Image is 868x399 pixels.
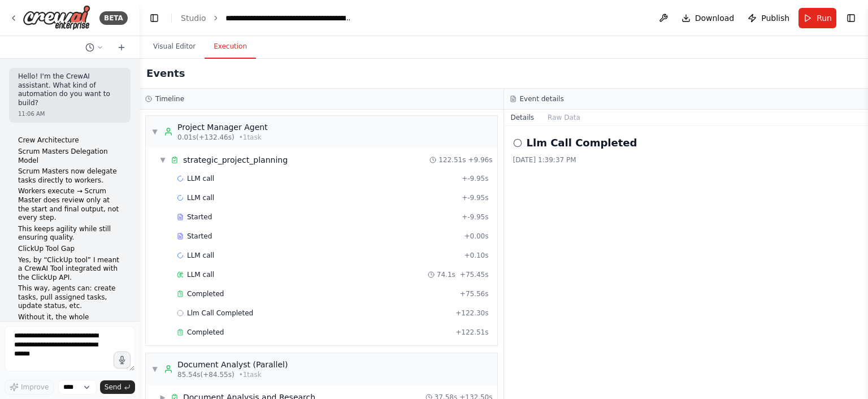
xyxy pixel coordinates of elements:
[761,12,789,24] span: Publish
[239,133,262,142] span: • 1 task
[187,212,212,222] span: Started
[144,35,205,59] button: Visual Editor
[468,155,492,164] span: + 9.96s
[695,12,735,24] span: Download
[187,193,214,202] span: LLM call
[464,251,488,260] span: + 0.10s
[21,383,49,392] span: Improve
[677,8,739,28] button: Download
[462,193,488,202] span: + -9.95s
[177,122,268,133] div: Project Manager Agent
[99,11,128,25] div: BETA
[843,10,859,26] button: Show right sidebar
[5,380,54,394] button: Improve
[18,256,121,283] p: Yes, by “ClickUp tool” I meant a CrewAI Tool integrated with the ClickUp API.
[817,12,832,24] span: Run
[18,167,121,185] p: Scrum Masters now delegate tasks directly to workers.
[520,94,564,103] h3: Event details
[146,66,185,81] h2: Events
[187,270,214,279] span: LLM call
[187,309,253,318] span: Llm Call Completed
[183,154,288,166] div: strategic_project_planning
[151,127,158,136] span: ▼
[464,232,488,241] span: + 0.00s
[81,41,108,54] button: Switch to previous chat
[187,174,214,183] span: LLM call
[439,155,466,164] span: 122.51s
[462,174,488,183] span: + -9.95s
[513,155,860,164] div: [DATE] 1:39:37 PM
[18,225,121,242] p: This keeps agility while still ensuring quality.
[18,284,121,311] p: This way, agents can: create tasks, pull assigned tasks, update status, etc.
[181,12,353,24] nav: breadcrumb
[18,245,121,254] p: ClickUp Tool Gap
[177,370,235,379] span: 85.54s (+84.55s)
[460,289,489,298] span: + 75.56s
[18,187,121,222] p: Workers execute → Scrum Master does review only at the start and final output, not every step.
[798,8,836,28] button: Run
[18,313,121,357] p: Without it, the whole orchestration stays manual. We’ll need to build a custom CrewAI tool for Cl...
[455,309,488,318] span: + 122.30s
[18,136,121,145] p: Crew Architecture
[527,135,637,151] h2: Llm Call Completed
[151,365,158,374] span: ▼
[181,14,206,23] a: Studio
[105,383,121,392] span: Send
[146,10,162,26] button: Hide left sidebar
[455,328,488,337] span: + 122.51s
[187,232,212,241] span: Started
[187,328,224,337] span: Completed
[239,370,262,379] span: • 1 task
[462,212,488,222] span: + -9.95s
[100,380,135,394] button: Send
[155,94,184,103] h3: Timeline
[437,270,455,279] span: 74.1s
[177,359,288,370] div: Document Analyst (Parallel)
[504,110,541,125] button: Details
[112,41,131,54] button: Start a new chat
[18,110,121,118] div: 11:06 AM
[23,5,90,31] img: Logo
[187,251,214,260] span: LLM call
[18,148,121,165] p: Scrum Masters Delegation Model
[460,270,489,279] span: + 75.45s
[743,8,794,28] button: Publish
[187,289,224,298] span: Completed
[541,110,587,125] button: Raw Data
[18,72,121,107] p: Hello! I'm the CrewAI assistant. What kind of automation do you want to build?
[159,155,166,164] span: ▼
[114,352,131,368] button: Click to speak your automation idea
[205,35,256,59] button: Execution
[177,133,235,142] span: 0.01s (+132.46s)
